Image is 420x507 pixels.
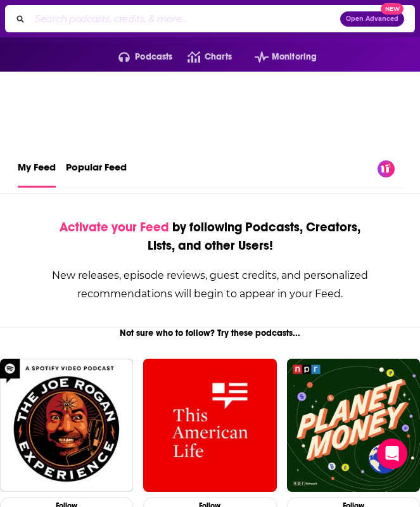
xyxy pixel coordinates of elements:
[143,359,276,492] img: This American Life
[272,48,317,66] span: Monitoring
[205,48,232,66] span: Charts
[60,219,169,235] span: Activate your Feed
[18,150,56,188] a: My Feed
[5,5,415,32] div: Search podcasts, credits, & more...
[346,16,398,22] span: Open Advanced
[340,11,404,27] button: Open AdvancedNew
[18,153,56,181] span: My Feed
[135,48,172,66] span: Podcasts
[66,153,127,181] span: Popular Feed
[66,150,127,188] a: Popular Feed
[103,47,173,67] button: open menu
[46,218,374,255] div: by following Podcasts, Creators, Lists, and other Users!
[30,9,340,29] input: Search podcasts, credits, & more...
[46,266,374,303] div: New releases, episode reviews, guest credits, and personalized recommendations will begin to appe...
[239,47,317,67] button: open menu
[287,359,420,492] img: Planet Money
[377,439,407,469] div: Open Intercom Messenger
[172,47,231,67] a: Charts
[381,3,404,15] span: New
